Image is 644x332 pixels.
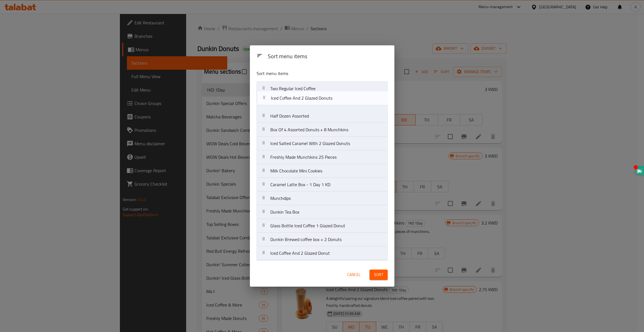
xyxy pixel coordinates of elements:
span: Cancel [347,271,361,278]
div: Sort menu items [266,50,390,63]
button: Sort [370,270,388,280]
button: Cancel [345,270,363,280]
p: Sort menu items [257,70,361,77]
span: Sort [374,271,383,278]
